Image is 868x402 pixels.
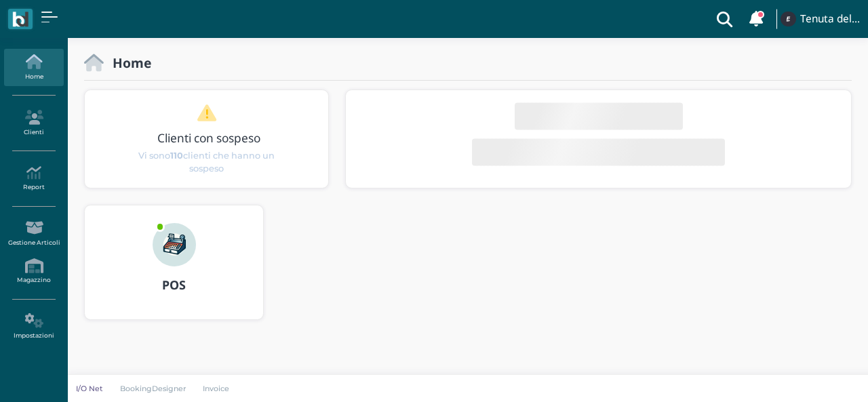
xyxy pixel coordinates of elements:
div: 1 / 1 [85,90,329,188]
a: Home [4,49,63,86]
a: ... Tenuta del Barco [778,3,860,35]
h4: Tenuta del Barco [800,14,860,25]
a: Gestione Articoli [4,215,63,252]
h3: Clienti con sospeso [113,132,305,144]
a: Clienti con sospeso Vi sono110clienti che hanno un sospeso [111,104,302,175]
a: Clienti [4,104,63,142]
a: Impostazioni [4,308,63,345]
a: Magazzino [4,253,63,290]
h2: Home [104,56,151,70]
iframe: Help widget launcher [772,360,856,390]
b: 110 [170,150,183,160]
b: POS [162,277,186,293]
a: ... POS [84,205,264,336]
img: ... [153,223,196,266]
a: Report [4,160,63,197]
img: logo [12,12,28,27]
span: Vi sono clienti che hanno un sospeso [135,148,279,174]
img: ... [781,12,795,26]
